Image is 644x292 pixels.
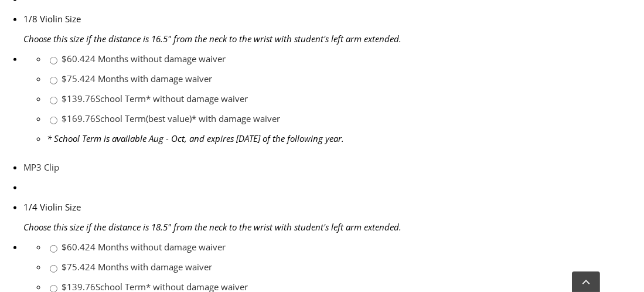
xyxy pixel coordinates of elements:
div: 1/4 Violin Size [23,197,644,217]
span: $75.42 [62,73,90,84]
a: $169.76School Term(best value)* with damage waiver [62,113,280,124]
span: $60.42 [62,53,90,64]
a: $60.424 Months without damage waiver [62,53,226,64]
span: $60.42 [62,241,90,253]
div: 1/8 Violin Size [23,9,644,29]
a: $75.424 Months with damage waiver [62,261,212,273]
span: $75.42 [62,261,90,273]
span: $169.76 [62,113,96,124]
em: Choose this size if the distance is 16.5" from the neck to the wrist with student's left arm exte... [23,33,401,45]
a: MP3 Clip [23,161,59,173]
em: * School Term is available Aug - Oct, and expires [DATE] of the following year. [47,133,344,144]
a: $139.76School Term* without damage waiver [62,93,248,104]
a: $60.424 Months without damage waiver [62,241,226,253]
a: $75.424 Months with damage waiver [62,73,212,84]
span: $139.76 [62,93,96,104]
em: Choose this size if the distance is 18.5" from the neck to the wrist with student's left arm exte... [23,221,401,233]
